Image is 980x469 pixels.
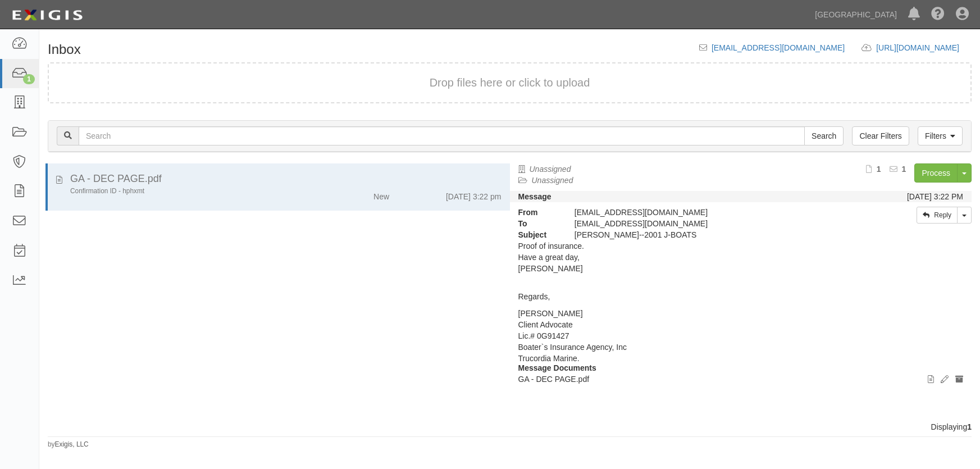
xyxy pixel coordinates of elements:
[918,126,963,145] a: Filters
[530,165,571,174] a: Unassigned
[70,172,502,186] div: GA - DEC PAGE.pdf
[39,421,980,432] div: Displaying
[48,440,89,449] small: by
[566,207,848,218] div: [EMAIL_ADDRESS][DOMAIN_NAME]
[566,218,848,229] div: inbox@sbh.complianz.com
[518,192,551,201] strong: Message
[510,207,566,218] strong: From
[809,3,902,26] a: [GEOGRAPHIC_DATA]
[907,191,963,202] div: [DATE] 3:22 PM
[941,376,949,384] i: Edit document
[510,229,566,240] strong: Subject
[518,308,964,420] p: [PERSON_NAME] Client Advocate Lic.# 0G91427 Boater`s Insurance Agency, Inc Trucordia Marine. [STR...
[532,176,573,185] a: Unassigned
[876,43,972,52] a: [URL][DOMAIN_NAME]
[79,126,805,145] input: Search
[48,42,81,57] h1: Inbox
[917,207,958,224] a: Reply
[518,240,964,274] p: Proof of insurance. Have a great day, [PERSON_NAME]
[518,363,596,372] strong: Message Documents
[914,163,958,183] a: Process
[8,5,86,25] img: logo-5460c22ac91f19d4615b14bd174203de0afe785f0fc80cf4dbbc73dc1793850b.png
[928,376,934,384] i: View
[804,126,844,145] input: Search
[510,218,566,229] strong: To
[430,75,590,91] button: Drop files here or click to upload
[566,229,848,240] div: TENNANT--2001 J-BOATS
[23,74,35,84] div: 1
[373,186,389,202] div: New
[55,440,89,448] a: Exigis, LLC
[902,165,906,174] b: 1
[955,376,963,384] i: Archive document
[518,291,964,302] p: Regards,
[446,186,502,202] div: [DATE] 3:22 pm
[931,8,945,21] i: Help Center - Complianz
[967,422,972,431] b: 1
[70,186,314,196] div: Confirmation ID - hphxmt
[518,374,964,385] p: GA - DEC PAGE.pdf
[712,43,845,52] a: [EMAIL_ADDRESS][DOMAIN_NAME]
[852,126,909,145] a: Clear Filters
[877,165,881,174] b: 1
